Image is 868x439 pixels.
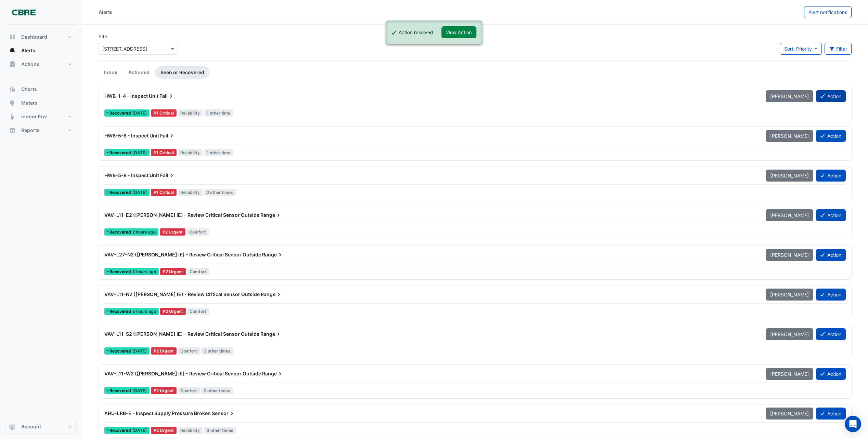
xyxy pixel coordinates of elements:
span: Actions [21,61,39,68]
button: Alert notifications [804,6,852,18]
span: Mon 15-Sep-2025 12:00 AEST [132,150,147,155]
span: Recovered [109,230,132,234]
button: [PERSON_NAME] [766,170,813,182]
span: HWB-5-8 - Inspect Unit [104,133,159,138]
span: Sort: Priority [784,46,812,52]
button: Action [816,249,846,261]
span: HWB-5-8 - Inspect Unit [104,172,159,178]
div: P2 Urgent [151,347,177,355]
span: Comfort [187,268,209,275]
app-icon: Actions [9,61,16,68]
span: VAV-L11-S2 ([PERSON_NAME] IE) - Review Critical Sensor Outside [104,331,259,337]
button: [PERSON_NAME] [766,90,813,102]
div: P1 Critical [151,109,177,117]
span: Mon 22-Sep-2025 12:00 AEST [132,229,156,235]
span: 3 other times [201,347,233,355]
button: Action [816,209,846,221]
button: Action [816,408,846,420]
div: P2 Urgent [151,387,177,394]
span: Recovered [109,151,132,155]
span: Mon 15-Sep-2025 12:00 AEST [132,190,147,195]
span: [PERSON_NAME] [770,212,809,218]
span: [PERSON_NAME] [770,173,809,178]
span: Recovered [109,190,132,195]
span: Range [261,291,282,298]
button: Charts [5,82,77,96]
span: Reliability [178,427,203,434]
button: [PERSON_NAME] [766,328,813,340]
button: View Action [441,26,476,38]
span: Reliability [178,189,203,196]
span: [PERSON_NAME] [770,252,809,258]
img: Company Logo [8,5,39,19]
span: 2 other times [204,189,236,196]
span: Recovered [109,389,132,393]
div: P2 Urgent [160,308,186,315]
div: P1 Critical [151,189,177,196]
span: VAV-L11-W2 ([PERSON_NAME] IE) - Review Critical Sensor Outside [104,371,261,376]
span: Range [262,370,284,377]
span: Recovered [109,270,132,274]
button: Reports [5,123,77,137]
span: Alerts [21,47,35,54]
span: 1 other time [204,149,233,156]
span: Alert notifications [808,9,847,15]
button: Action [816,368,846,380]
span: Recovered [109,111,132,115]
span: 1 other time [204,109,233,117]
button: [PERSON_NAME] [766,209,813,221]
div: Open Intercom Messenger [845,416,861,432]
span: Fail [160,132,175,139]
span: VAV-L11-N2 ([PERSON_NAME] IE) - Review Critical Sensor Outside [104,291,260,297]
span: Comfort [187,228,209,236]
span: [PERSON_NAME] [770,331,809,337]
span: Mon 15-Sep-2025 12:00 AEST [132,348,147,354]
span: 3 other times [204,427,236,434]
span: Indoor Env [21,113,47,120]
span: Account [21,423,41,430]
span: Reports [21,127,40,134]
button: Actions [5,57,77,71]
button: [PERSON_NAME] [766,130,813,142]
span: Recovered [109,349,132,353]
button: Action [816,170,846,182]
span: [PERSON_NAME] [770,371,809,377]
button: Action [816,90,846,102]
app-icon: Indoor Env [9,113,16,120]
span: Charts [21,86,37,93]
span: AHU-LRB-E - Inspect Supply Pressure Broken [104,410,211,416]
div: Action resolved [399,29,433,36]
button: Action [816,289,846,301]
button: Sort: Priority [780,43,822,55]
span: [PERSON_NAME] [770,133,809,139]
span: Fail [159,93,174,99]
div: P2 Urgent [160,228,185,236]
a: Actioned [123,66,155,79]
span: Reliability [178,109,203,117]
button: Filter [825,43,852,55]
span: [PERSON_NAME] [770,292,809,297]
div: P2 Urgent [160,268,186,275]
button: [PERSON_NAME] [766,249,813,261]
span: HWB-1-4 - Inspect Unit [104,93,158,99]
app-icon: Charts [9,86,16,93]
span: Mon 01-Sep-2025 12:00 AEST [132,428,147,433]
span: Mon 15-Sep-2025 13:45 AEST [132,110,147,116]
div: Alerts [99,9,113,16]
span: VAV-L27-N2 ([PERSON_NAME] IE) - Review Critical Sensor Outside [104,252,261,257]
button: Action [816,130,846,142]
app-icon: Dashboard [9,34,16,40]
span: [PERSON_NAME] [770,93,809,99]
span: Mon 15-Sep-2025 11:30 AEST [132,388,147,393]
app-icon: Meters [9,99,16,106]
span: Reliability [178,149,203,156]
a: Seen or Recovered [155,66,210,79]
button: Meters [5,96,77,110]
span: Recovered [109,428,132,433]
button: Account [5,420,77,434]
span: VAV-L11-E2 ([PERSON_NAME] IE) - Review Critical Sensor Outside [104,212,259,218]
button: Dashboard [5,30,77,44]
button: [PERSON_NAME] [766,368,813,380]
span: Comfort [178,387,200,394]
a: Inbox [99,66,123,79]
